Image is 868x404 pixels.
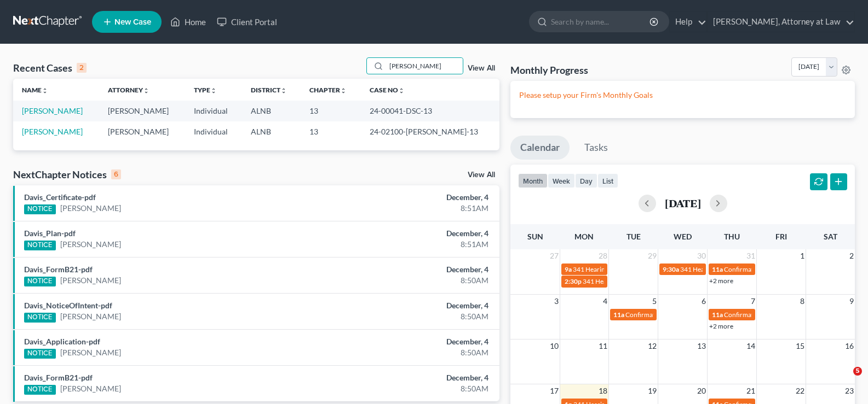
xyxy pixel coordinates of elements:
[165,12,211,32] a: Home
[340,87,347,94] i: unfold_more
[795,339,806,353] span: 15
[361,121,499,142] td: 24-02100-[PERSON_NAME]-13
[712,265,723,273] span: 11a
[77,63,87,73] div: 2
[799,249,806,262] span: 1
[518,173,548,188] button: month
[551,11,651,32] input: Search by name...
[42,87,48,94] i: unfold_more
[468,65,495,72] a: View All
[341,311,488,322] div: 8:50AM
[24,192,96,202] a: Davis_Certificate-pdf
[341,228,488,239] div: December, 4
[341,264,488,275] div: December, 4
[750,295,756,308] span: 7
[251,86,287,94] a: Districtunfold_more
[696,249,707,262] span: 30
[795,384,806,397] span: 22
[844,339,855,353] span: 16
[510,136,570,160] a: Calendar
[111,169,121,179] div: 6
[775,232,787,241] span: Fri
[824,232,837,241] span: Sat
[301,101,361,121] td: 13
[553,295,560,308] span: 3
[527,232,543,241] span: Sun
[510,63,588,77] h3: Monthly Progress
[13,61,87,74] div: Recent Cases
[700,295,707,308] span: 6
[597,384,608,397] span: 18
[665,197,701,209] h2: [DATE]
[565,277,582,285] span: 2:30p
[24,337,100,346] a: Davis_Application-pdf
[670,12,706,32] a: Help
[573,265,694,273] span: 341 Hearing for [PERSON_NAME], English
[24,265,93,274] a: Davis_FormB21-pdf
[583,277,739,285] span: 341 Hearing for [PERSON_NAME] & [PERSON_NAME]
[60,383,121,394] a: [PERSON_NAME]
[24,385,56,395] div: NOTICE
[22,106,83,115] a: [PERSON_NAME]
[724,311,840,319] span: Confirmation Date for [PERSON_NAME]
[386,58,463,74] input: Search by name...
[709,277,733,285] a: +2 more
[745,339,756,353] span: 14
[22,86,48,94] a: Nameunfold_more
[114,18,151,26] span: New Case
[194,86,217,94] a: Typeunfold_more
[60,239,121,250] a: [PERSON_NAME]
[13,168,121,181] div: NextChapter Notices
[745,249,756,262] span: 31
[696,339,707,353] span: 13
[24,349,56,359] div: NOTICE
[99,101,185,121] td: [PERSON_NAME]
[651,295,658,308] span: 5
[674,232,692,241] span: Wed
[848,249,855,262] span: 2
[696,384,707,397] span: 20
[24,373,93,382] a: Davis_FormB21-pdf
[370,86,405,94] a: Case Nounfold_more
[185,101,242,121] td: Individual
[60,203,121,214] a: [PERSON_NAME]
[745,384,756,397] span: 21
[24,229,76,238] a: Davis_Plan-pdf
[24,313,56,323] div: NOTICE
[574,232,594,241] span: Mon
[724,265,840,273] span: Confirmation Date for [PERSON_NAME]
[574,136,618,160] a: Tasks
[60,311,121,322] a: [PERSON_NAME]
[242,121,301,142] td: ALNB
[24,277,56,286] div: NOTICE
[626,232,641,241] span: Tue
[24,241,56,250] div: NOTICE
[468,171,495,179] a: View All
[597,249,608,262] span: 28
[398,87,405,94] i: unfold_more
[309,86,347,94] a: Chapterunfold_more
[680,265,778,273] span: 341 Hearing for [PERSON_NAME]
[60,347,121,358] a: [PERSON_NAME]
[663,265,679,273] span: 9:30a
[712,311,723,319] span: 11a
[341,347,488,358] div: 8:50AM
[724,232,740,241] span: Thu
[242,101,301,121] td: ALNB
[602,295,608,308] span: 4
[99,121,185,142] td: [PERSON_NAME]
[647,339,658,353] span: 12
[565,265,572,273] span: 9a
[341,300,488,311] div: December, 4
[549,384,560,397] span: 17
[210,87,217,94] i: unfold_more
[341,336,488,347] div: December, 4
[625,311,800,319] span: Confirmation Date for [PERSON_NAME] & [PERSON_NAME]
[519,90,846,101] p: Please setup your Firm's Monthly Goals
[108,86,150,94] a: Attorneyunfold_more
[597,339,608,353] span: 11
[361,101,499,121] td: 24-00041-DSC-13
[60,275,121,286] a: [PERSON_NAME]
[341,275,488,286] div: 8:50AM
[647,384,658,397] span: 19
